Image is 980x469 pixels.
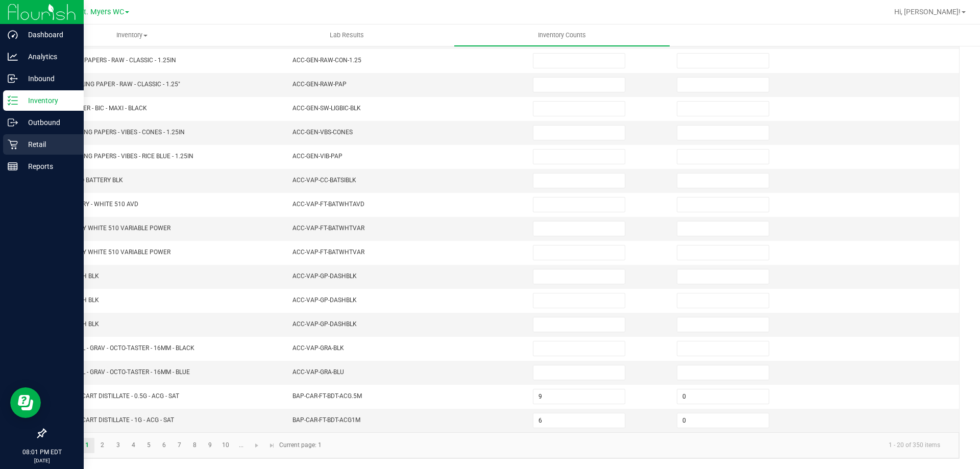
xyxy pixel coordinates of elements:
[53,105,147,112] span: SW - LIGHTER - BIC - MAXI - BLACK
[253,441,261,450] span: Go to the next page
[18,138,79,151] p: Retail
[53,344,194,352] span: GRV - BOWL - GRAV - OCTO-TASTER - 16MM - BLACK
[53,153,193,160] span: VBS - ROLLING PAPERS - VIBES - RICE BLUE - 1.25IN
[53,392,179,400] span: FT - VAPE CART DISTILLATE - 0.5G - ACG - SAT
[18,72,79,85] p: Inbound
[157,438,171,453] a: Page 6
[292,368,344,376] span: ACC-VAP-GRA-BLU
[292,129,353,136] span: ACC-GEN-VBS-CONES
[53,201,138,208] span: FT - BATTERY - WHITE 510 AVD
[18,29,79,41] p: Dashboard
[218,438,233,453] a: Page 10
[126,438,141,453] a: Page 4
[187,438,202,453] a: Page 8
[292,177,356,184] span: ACC-VAP-CC-BATSIBLK
[53,129,185,136] span: VBS - ROLLING PAPERS - VIBES - CONES - 1.25IN
[53,416,174,424] span: FT - VAPE CART DISTILLATE - 1G - ACG - SAT
[5,457,79,464] p: [DATE]
[203,438,217,453] a: Page 9
[8,95,18,106] inline-svg: Inventory
[8,139,18,150] inline-svg: Retail
[172,438,187,453] a: Page 7
[53,81,180,88] span: RAW - ROLLING PAPER - RAW - CLASSIC - 1.25"
[24,24,239,46] a: Inventory
[80,8,124,16] span: Ft. Myers WC
[8,161,18,171] inline-svg: Reports
[95,438,110,453] a: Page 2
[53,249,170,256] span: FT BATTERY WHITE 510 VARIABLE POWER
[141,438,156,453] a: Page 5
[53,57,176,64] span: RW - CONE PAPERS - RAW - CLASSIC - 1.25IN
[18,51,79,63] p: Analytics
[292,105,361,112] span: ACC-GEN-SW-LIGBIC-BLK
[292,81,347,88] span: ACC-GEN-RAW-PAP
[454,24,669,46] a: Inventory Counts
[234,438,249,453] a: Page 11
[292,416,360,424] span: BAP-CAR-FT-BDT-ACG1M
[18,160,79,172] p: Reports
[10,387,41,418] iframe: Resource center
[53,225,170,232] span: FT BATTERY WHITE 510 VARIABLE POWER
[316,31,378,40] span: Lab Results
[8,73,18,84] inline-svg: Inbound
[45,432,959,458] kendo-pager: Current page: 1
[292,225,364,232] span: ACC-VAP-FT-BATWHTVAR
[524,31,600,40] span: Inventory Counts
[18,116,79,129] p: Outbound
[80,438,94,453] a: Page 1
[8,30,18,40] inline-svg: Dashboard
[5,448,79,457] p: 08:01 PM EDT
[894,8,961,16] span: Hi, [PERSON_NAME]!
[53,368,190,376] span: GRV - BOWL - GRAV - OCTO-TASTER - 16MM - BLUE
[292,249,364,256] span: ACC-VAP-FT-BATWHTVAR
[328,437,948,454] kendo-pager-info: 1 - 20 of 350 items
[292,392,362,400] span: BAP-CAR-FT-BDT-ACG.5M
[292,273,357,280] span: ACC-VAP-GP-DASHBLK
[292,153,342,160] span: ACC-GEN-VIB-PAP
[18,94,79,107] p: Inventory
[264,438,279,453] a: Go to the last page
[292,344,344,352] span: ACC-VAP-GRA-BLK
[111,438,126,453] a: Page 3
[292,320,357,328] span: ACC-VAP-GP-DASHBLK
[250,438,264,453] a: Go to the next page
[292,57,361,64] span: ACC-GEN-RAW-CON-1.25
[292,201,364,208] span: ACC-VAP-FT-BATWHTAVD
[268,441,276,450] span: Go to the last page
[292,297,357,304] span: ACC-VAP-GP-DASHBLK
[25,31,239,40] span: Inventory
[8,52,18,62] inline-svg: Analytics
[8,117,18,128] inline-svg: Outbound
[53,177,123,184] span: CCELL SILO BATTERY BLK
[239,24,454,46] a: Lab Results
